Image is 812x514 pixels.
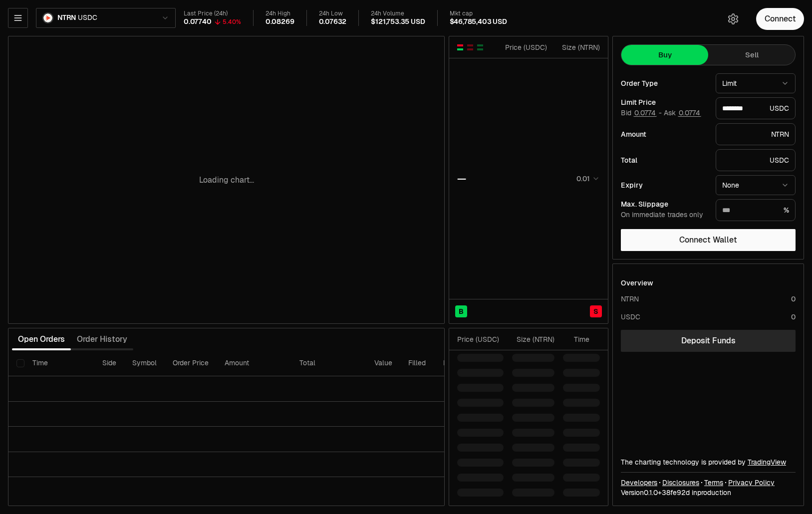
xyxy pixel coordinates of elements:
[217,350,291,376] th: Amount
[371,17,425,26] div: $121,753.35 USD
[266,17,294,26] div: 0.08269
[57,13,76,22] span: NTRN
[621,45,708,65] button: Buy
[704,478,723,488] a: Terms
[435,350,503,376] th: Expiry
[621,131,708,138] div: Amount
[716,149,796,171] div: USDC
[593,306,598,316] span: S
[459,306,464,316] span: B
[678,109,701,117] button: 0.0774
[266,10,294,17] div: 24h High
[450,10,507,17] div: Mkt cap
[457,172,466,186] div: —
[621,80,708,87] div: Order Type
[621,312,640,322] div: USDC
[662,478,699,488] a: Disclosures
[24,350,94,376] th: Time
[716,199,796,221] div: %
[184,10,241,17] div: Last Price (24h)
[165,350,217,376] th: Order Price
[124,350,165,376] th: Symbol
[12,329,71,349] button: Open Orders
[621,211,708,220] div: On immediate trades only
[476,43,484,51] button: Show Buy Orders Only
[621,182,708,189] div: Expiry
[621,457,796,467] div: The charting technology is provided by
[716,175,796,195] button: None
[366,350,400,376] th: Value
[456,43,464,51] button: Show Buy and Sell Orders
[78,13,97,22] span: USDC
[716,123,796,145] div: NTRN
[319,17,347,26] div: 0.07632
[450,17,507,26] div: $46,785,403 USD
[664,109,701,118] span: Ask
[716,73,796,93] button: Limit
[621,294,639,304] div: NTRN
[621,229,796,251] button: Connect Wallet
[466,43,474,51] button: Show Sell Orders Only
[621,478,657,488] a: Developers
[621,488,796,498] div: Version 0.1.0 + in production
[223,18,241,26] div: 5.40%
[199,174,254,186] p: Loading chart...
[371,10,425,17] div: 24h Volume
[563,334,589,344] div: Time
[621,330,796,352] a: Deposit Funds
[728,478,775,488] a: Privacy Policy
[94,350,124,376] th: Side
[621,99,708,106] div: Limit Price
[756,8,804,30] button: Connect
[555,42,600,52] div: Size ( NTRN )
[400,350,435,376] th: Filled
[184,17,212,26] div: 0.07740
[621,201,708,208] div: Max. Slippage
[71,329,133,349] button: Order History
[291,350,366,376] th: Total
[621,278,653,288] div: Overview
[708,45,795,65] button: Sell
[16,359,24,367] button: Select all
[621,109,662,118] span: Bid -
[633,109,657,117] button: 0.0774
[319,10,347,17] div: 24h Low
[621,157,708,164] div: Total
[791,294,796,304] div: 0
[573,173,600,185] button: 0.01
[716,97,796,119] div: USDC
[503,42,547,52] div: Price ( USDC )
[457,334,504,344] div: Price ( USDC )
[662,488,690,497] span: 38fe92d09058a9ed13e08d46e55ae0cfead9294c
[43,13,52,22] img: NTRN Logo
[512,334,554,344] div: Size ( NTRN )
[791,312,796,322] div: 0
[748,458,786,467] a: TradingView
